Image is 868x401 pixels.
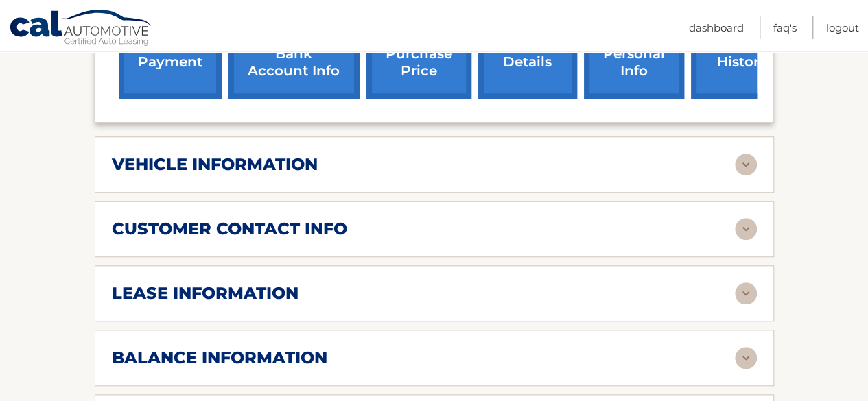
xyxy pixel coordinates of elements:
[826,16,859,39] a: Logout
[773,16,797,39] a: FAQ's
[689,16,744,39] a: Dashboard
[735,282,757,304] img: accordion-rest.svg
[228,9,360,99] a: Add/Remove bank account info
[112,283,298,304] h2: lease information
[366,9,471,99] a: request purchase price
[735,347,757,369] img: accordion-rest.svg
[691,9,794,99] a: payment history
[735,154,757,175] img: accordion-rest.svg
[9,9,153,49] a: Cal Automotive
[112,154,318,175] h2: vehicle information
[478,9,577,99] a: account details
[584,9,684,99] a: update personal info
[735,218,757,240] img: accordion-rest.svg
[119,9,222,99] a: make a payment
[112,348,327,368] h2: balance information
[112,219,347,239] h2: customer contact info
